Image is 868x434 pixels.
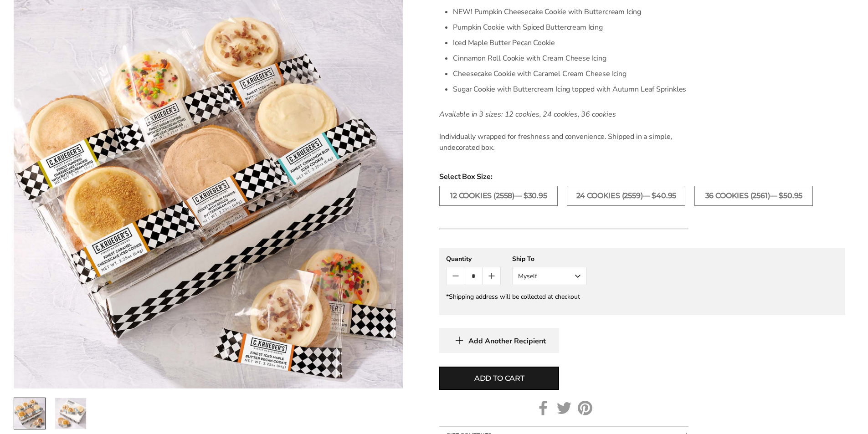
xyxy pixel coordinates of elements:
[453,51,688,66] li: Cinnamon Roll Cookie with Cream Cheese Icing
[453,20,688,35] li: Pumpkin Cookie with Spiced Buttercream Icing
[439,171,845,182] span: Select Box Size:
[439,131,688,153] p: Individually wrapped for freshness and convenience. Shipped in a simple, undecorated box.
[512,267,587,285] button: Myself
[439,328,559,353] button: Add Another Recipient
[446,255,501,263] div: Quantity
[453,66,688,82] li: Cheesecake Cookie with Caramel Cream Cheese Icing
[14,398,45,429] img: Just the Cookies - Iced Fall Cookies
[483,267,500,285] button: Count plus
[557,401,571,415] a: Twitter
[439,248,845,315] gfm-form: New recipient
[439,367,559,390] button: Add to cart
[439,186,558,206] label: 12 COOKIES (2558)— $30.95
[578,401,592,415] a: Pinterest
[447,267,464,285] button: Count minus
[453,4,688,20] li: NEW! Pumpkin Cheesecake Cookie with Buttercream Icing
[468,337,546,346] span: Add Another Recipient
[474,373,524,384] span: Add to cart
[567,186,685,206] label: 24 COOKIES (2559)— $40.95
[694,186,813,206] label: 36 COOKIES (2561)— $50.95
[55,398,86,429] img: Just the Cookies - Iced Fall Cookies
[14,398,46,429] a: 1 / 2
[439,109,616,119] em: Available in 3 sizes: 12 cookies, 24 cookies, 36 cookies
[512,255,587,263] div: Ship To
[453,35,688,51] li: Iced Maple Butter Pecan Cookie
[465,267,483,285] input: Quantity
[536,401,550,415] a: Facebook
[446,292,838,301] div: *Shipping address will be collected at checkout
[7,399,94,427] iframe: Sign Up via Text for Offers
[453,82,688,97] li: Sugar Cookie with Buttercream Icing topped with Autumn Leaf Sprinkles
[55,398,87,429] a: 2 / 2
